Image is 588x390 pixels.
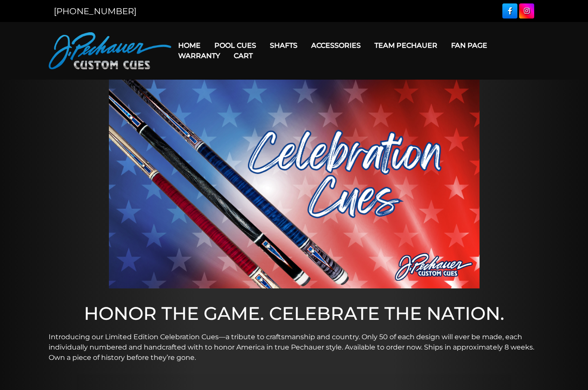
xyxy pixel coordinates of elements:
a: Team Pechauer [368,34,444,56]
a: Accessories [304,34,368,56]
p: Introducing our Limited Edition Celebration Cues—a tribute to craftsmanship and country. Only 50 ... [49,332,539,363]
a: [PHONE_NUMBER] [54,6,136,16]
a: Fan Page [444,34,494,56]
a: Warranty [171,45,227,67]
img: Pechauer Custom Cues [49,32,171,69]
a: Home [171,34,207,56]
a: Cart [227,45,260,67]
a: Shafts [263,34,304,56]
a: Pool Cues [207,34,263,56]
